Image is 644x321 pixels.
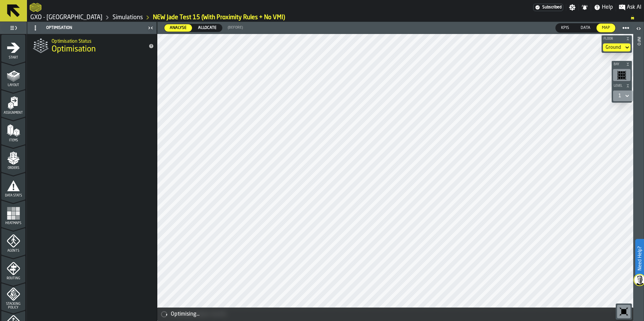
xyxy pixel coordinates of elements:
label: button-toggle-Settings [566,4,578,11]
span: Data [578,25,593,31]
li: menu Layout [1,62,25,89]
a: logo-header [159,306,197,320]
div: thumb [556,24,575,32]
li: menu Heatmaps [1,200,25,227]
li: menu Assignment [1,90,25,117]
span: (Before) [228,26,243,30]
span: Routing [1,277,25,280]
span: Subscribed [542,5,561,10]
label: button-switch-multi-KPIs [555,23,575,33]
div: DropdownMenuValue-1 [616,92,631,100]
span: Start [1,56,25,60]
li: menu Orders [1,145,25,172]
div: Info [636,35,641,319]
label: button-switch-multi-Analyse [164,24,192,32]
label: button-toggle-Toggle Full Menu [1,23,25,33]
span: Bay [612,63,624,66]
li: menu Data Stats [1,173,25,200]
span: Agents [1,249,25,253]
label: button-toggle-Notifications [579,4,591,11]
a: link-to-/wh/i/a3c616c1-32a4-47e6-8ca0-af4465b04030 [30,14,102,21]
li: menu Agents [1,228,25,255]
a: link-to-/wh/i/a3c616c1-32a4-47e6-8ca0-af4465b04030 [112,14,143,21]
nav: Breadcrumb [30,13,641,22]
li: menu Routing [1,255,25,282]
h2: Sub Title [52,37,143,44]
li: menu Stacking Policy [1,283,25,310]
button: button- [612,61,632,68]
label: button-toggle-Ask AI [616,3,644,11]
div: alert-Optimising... [157,308,633,321]
a: logo-header [30,1,41,13]
span: Optimisation [52,44,96,55]
div: Optimising... [171,310,631,318]
span: Stacking Policy [1,302,25,310]
span: Level [612,84,624,88]
label: Need Help? [636,240,643,277]
button: button- [602,35,632,42]
label: button-toggle-Open [634,23,643,35]
label: button-toggle-Close me [146,24,155,32]
span: Assignment [1,111,25,115]
button: button- [612,82,632,89]
a: link-to-/wh/i/a3c616c1-32a4-47e6-8ca0-af4465b04030/settings/billing [533,4,563,11]
div: DropdownMenuValue-default-floor [603,43,631,51]
svg: Reset zoom and position [618,306,629,317]
span: Data Stats [1,194,25,198]
li: menu Items [1,117,25,144]
span: Allocate [195,25,219,31]
label: button-switch-multi-Map [596,23,616,33]
div: thumb [575,24,596,32]
label: button-switch-multi-Allocate [192,24,222,32]
div: Menu Subscription [533,4,563,11]
label: button-switch-multi-Data [575,23,596,33]
a: link-to-/wh/i/a3c616c1-32a4-47e6-8ca0-af4465b04030/simulations/54a81b60-4cb7-454b-95b4-6cf0170e00af [153,14,285,21]
header: Info [633,22,644,321]
span: KPIs [558,25,572,31]
span: Help [602,3,613,11]
span: Optimisation [46,26,72,30]
div: thumb [193,24,222,32]
span: Map [599,25,613,31]
span: Analyse [167,25,189,31]
span: Orders [1,166,25,170]
span: Ask AI [627,3,641,11]
div: title-Optimisation [27,34,157,58]
span: Floor [602,37,624,41]
div: thumb [597,24,615,32]
span: Items [1,139,25,142]
div: thumb [164,24,192,32]
span: Layout [1,83,25,87]
div: button-toolbar-undefined [612,68,632,82]
span: Heatmaps [1,221,25,225]
div: DropdownMenuValue-default-floor [606,45,621,50]
li: menu Start [1,35,25,62]
label: button-toggle-Help [591,3,616,11]
div: DropdownMenuValue-1 [618,93,621,99]
div: button-toolbar-undefined [616,304,632,320]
